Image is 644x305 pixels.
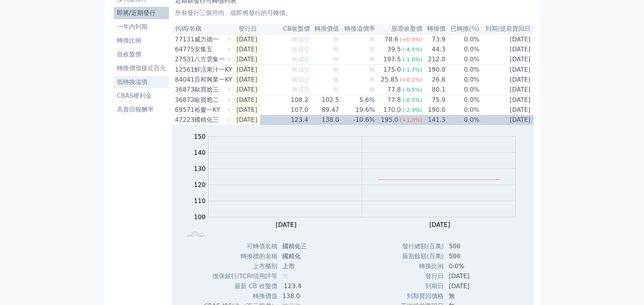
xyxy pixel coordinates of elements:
div: 36873 [175,85,192,94]
td: 0.0% [446,44,480,54]
div: 108.2 [289,95,310,105]
th: CB收盤價 [260,24,310,34]
td: 190.0 [423,105,446,115]
td: 0.0% [444,261,502,271]
span: 無 [369,66,375,73]
th: 到期/提前賣回日 [480,24,534,34]
span: 無 [369,36,375,43]
td: 190.0 [423,65,446,75]
span: (-0.5%) [402,87,422,93]
td: [DATE] [480,54,534,65]
td: 轉換比例 [394,261,444,271]
div: 64775 [175,45,192,54]
td: [DATE] [232,34,261,44]
a: 轉換比例 [114,34,169,47]
td: [DATE] [480,65,534,75]
a: 一年內到期 [114,21,169,33]
td: 擔保銀行/TCRI信用評等 [203,271,278,281]
tspan: 100 [194,213,206,220]
div: 77131 [175,35,192,44]
td: [DATE] [232,105,261,115]
span: 無 [333,36,339,43]
div: 安集五 [194,45,229,54]
span: (-1.7%) [402,67,422,73]
span: 無 [333,66,339,73]
td: 無 [444,291,502,301]
th: 代碼/名稱 [172,24,232,34]
td: 可轉債名稱 [203,241,278,251]
td: 89.47 [310,105,340,115]
div: 裕慶一KY [194,105,229,115]
td: 發行日 [394,271,444,281]
div: 八方雲集一 [194,55,229,64]
td: [DATE] [444,281,502,291]
span: 無 [369,46,375,53]
td: [DATE] [232,75,261,85]
td: 5.6% [339,95,375,105]
td: [DATE] [480,95,534,105]
td: [DATE] [480,105,534,115]
span: 無 [333,86,339,93]
td: [DATE] [480,85,534,95]
tspan: [DATE] [429,221,450,228]
div: 鮮活果汁一KY [194,65,229,74]
td: [DATE] [232,65,261,75]
td: 212.0 [423,54,446,65]
span: 無成交 [292,36,310,43]
td: 0.0% [446,95,480,105]
td: [DATE] [480,75,534,85]
td: 轉換價值 [203,291,278,301]
div: 25.85 [379,75,400,84]
span: 無 [369,56,375,63]
td: 0.0% [446,115,480,125]
span: (-4.5%) [402,46,422,52]
th: 發行日 [232,24,261,34]
td: 138.0 [278,291,331,301]
td: 141.3 [423,115,446,125]
th: 股票收盤價 [375,24,423,34]
div: 百和興業一KY [194,75,229,84]
a: 低轉換溢價 [114,76,169,88]
td: 0.0% [446,75,480,85]
td: 0.0% [446,105,480,115]
td: 500 [444,241,502,251]
span: (+0.2%) [400,77,422,83]
td: 發行總額(百萬) [394,241,444,251]
a: 高賣回報酬率 [114,103,169,116]
tspan: 120 [194,181,206,188]
a: 轉換價值接近百元 [114,62,169,74]
div: 195.0 [379,115,400,125]
td: 0.0% [446,85,480,95]
iframe: Chat Widget [606,268,644,305]
div: 歐買尬三 [194,85,229,94]
span: (-0.5%) [402,97,422,103]
td: [DATE] [232,44,261,54]
span: (-1.0%) [402,56,422,62]
div: 威力德一 [194,35,229,44]
span: 無成交 [292,86,310,93]
div: 77.8 [386,95,403,105]
td: [DATE] [232,85,261,95]
tspan: 150 [194,133,206,140]
div: 47223 [175,115,192,125]
p: 所有發行三個月內、或即將發行的可轉債。 [175,8,531,18]
td: 44.3 [423,44,446,54]
td: 轉換標的名稱 [203,251,278,261]
td: 到期日 [394,281,444,291]
span: 無 [333,46,339,53]
tspan: 110 [194,197,206,204]
td: [DATE] [232,115,261,125]
div: 39.5 [386,45,403,54]
a: CBAS權利金 [114,90,169,102]
td: 國精化三 [278,241,331,251]
span: (-2.9%) [402,107,422,113]
tspan: [DATE] [275,221,296,228]
td: [DATE] [232,54,261,65]
td: 最新 CB 收盤價 [203,281,278,291]
li: 低轉換溢價 [114,77,169,87]
span: 無成交 [292,56,310,63]
span: 無成交 [292,76,310,83]
span: 無 [369,76,375,83]
td: 0.0% [446,65,480,75]
a: 即將/近期發行 [114,7,169,19]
